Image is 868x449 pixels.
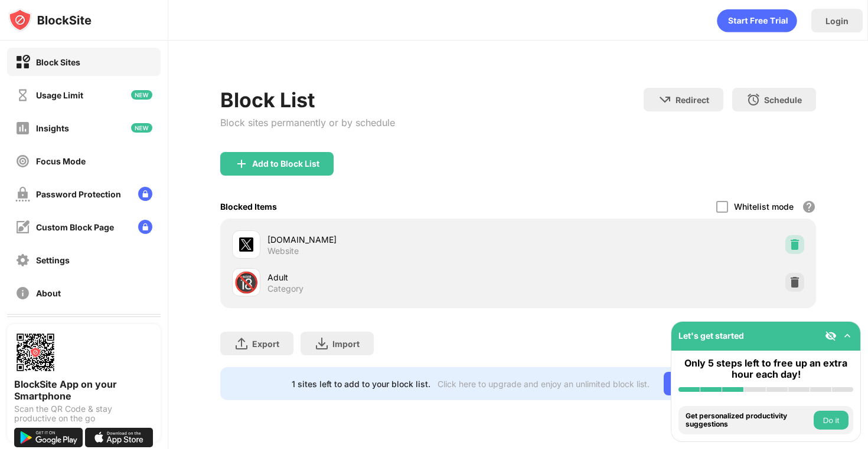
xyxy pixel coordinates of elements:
[841,330,853,342] img: omni-setup-toggle.svg
[36,90,83,100] div: Usage Limit
[764,95,802,105] div: Schedule
[36,288,61,298] div: About
[36,57,80,67] div: Block Sites
[15,253,30,268] img: settings-off.svg
[15,121,30,136] img: insights-off.svg
[717,9,797,32] div: animation
[36,189,121,199] div: Password Protection
[438,379,650,389] div: Click here to upgrade and enjoy an unlimited block list.
[131,90,152,100] img: new-icon.svg
[14,331,57,374] img: options-page-qr-code.png
[14,404,154,423] div: Scan the QR Code & stay productive on the go
[36,255,70,265] div: Settings
[814,411,849,430] button: Do it
[220,202,277,212] div: Blocked Items
[267,246,299,256] div: Website
[825,16,849,26] div: Login
[678,331,744,341] div: Let's get started
[15,286,30,301] img: about-off.svg
[664,372,745,395] div: Go Unlimited
[686,412,811,429] div: Get personalized productivity suggestions
[267,233,518,246] div: [DOMAIN_NAME]
[14,428,83,447] img: get-it-on-google-play.svg
[131,123,152,133] img: new-icon.svg
[252,159,319,169] div: Add to Block List
[85,428,154,447] img: download-on-the-app-store.svg
[676,95,709,105] div: Redirect
[15,88,30,103] img: time-usage-off.svg
[267,283,304,294] div: Category
[678,358,853,380] div: Only 5 steps left to free up an extra hour each day!
[825,330,837,342] img: eye-not-visible.svg
[36,156,86,166] div: Focus Mode
[252,339,279,349] div: Export
[14,378,154,402] div: BlockSite App on your Smartphone
[267,271,518,283] div: Adult
[15,154,30,169] img: focus-off.svg
[332,339,360,349] div: Import
[234,270,259,295] div: 🔞
[36,123,69,133] div: Insights
[220,117,395,128] div: Block sites permanently or by schedule
[36,222,114,232] div: Custom Block Page
[138,220,152,234] img: lock-menu.svg
[15,220,30,235] img: customize-block-page-off.svg
[15,187,30,202] img: password-protection-off.svg
[292,379,430,389] div: 1 sites left to add to your block list.
[239,237,253,252] img: favicons
[220,88,395,112] div: Block List
[734,202,794,212] div: Whitelist mode
[138,187,152,201] img: lock-menu.svg
[15,55,30,70] img: block-on.svg
[8,8,92,32] img: logo-blocksite.svg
